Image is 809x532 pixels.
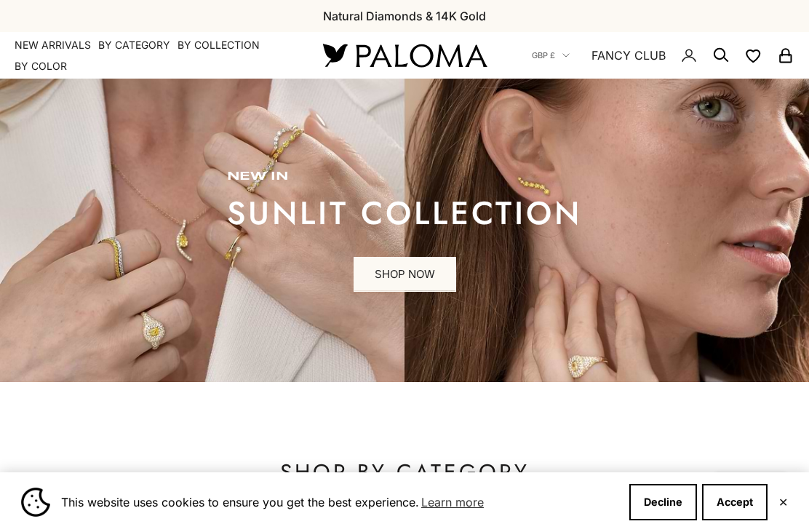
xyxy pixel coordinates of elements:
button: Close [778,498,788,507]
p: Natural Diamonds & 14K Gold [323,7,486,25]
button: Decline [629,484,697,520]
p: SHOP BY CATEGORY [65,458,744,487]
summary: By Color [15,59,67,74]
a: SHOP NOW [354,257,456,292]
span: GBP £ [532,49,555,62]
a: FANCY CLUB [591,46,666,65]
summary: By Category [98,38,170,52]
summary: By Collection [178,38,260,52]
button: GBP £ [532,49,570,62]
nav: Secondary navigation [532,32,794,79]
p: sunlit collection [227,199,582,228]
button: Accept [702,484,768,520]
nav: Primary navigation [15,38,288,74]
a: Learn more [419,491,486,513]
a: NEW ARRIVALS [15,38,91,52]
p: new in [227,170,582,184]
span: This website uses cookies to ensure you get the best experience. [61,491,618,513]
img: Cookie banner [21,488,50,517]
